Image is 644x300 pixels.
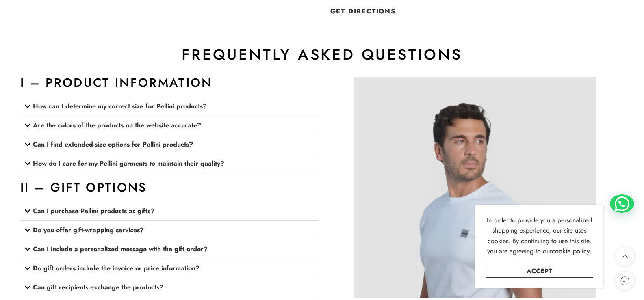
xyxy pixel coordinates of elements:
[552,246,592,257] a: cookie policy.
[33,225,144,235] a: Do you offer gift-wrapping services?
[20,259,318,278] div: Do gift orders include the invoice or price information?
[20,116,318,135] div: Are the colors of the products on the website accurate?
[20,278,318,297] div: Can gift recipients exchange the products?
[33,206,154,216] a: Can I purchase Pellini products as gifts?
[33,140,193,149] a: Can I find extended-size options for Pellini products?
[20,240,318,259] div: Can I include a personalized message with the gift order?
[487,216,592,256] span: In order to provide you a personalized shopping experience, our site uses cookies. By continuing ...
[33,101,207,111] a: How can I determine my correct size for Pellini products?
[330,6,396,16] a: GET DIRECTIONS
[20,77,318,89] h3: I – PRODUCT INFORMATION
[20,221,318,240] div: Do you offer gift-wrapping services?
[20,181,318,194] h3: II – GIFT OPTIONS
[33,244,208,254] a: Can I include a personalized message with the gift order?
[33,263,199,273] a: Do gift orders include the invoice or price information?
[20,97,318,116] div: How can I determine my correct size for Pellini products?
[33,121,201,130] a: Are the colors of the products on the website accurate?
[20,202,318,221] div: Can I purchase Pellini products as gifts?
[33,283,163,292] a: Can gift recipients exchange the products?
[33,159,224,168] a: How do I care for my Pellini garments to maintain their quality?
[20,135,318,154] div: Can I find extended-size options for Pellini products?
[486,265,593,278] a: Accept
[20,154,318,173] div: How do I care for my Pellini garments to maintain their quality?
[16,45,628,64] h2: Frequently Asked Questions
